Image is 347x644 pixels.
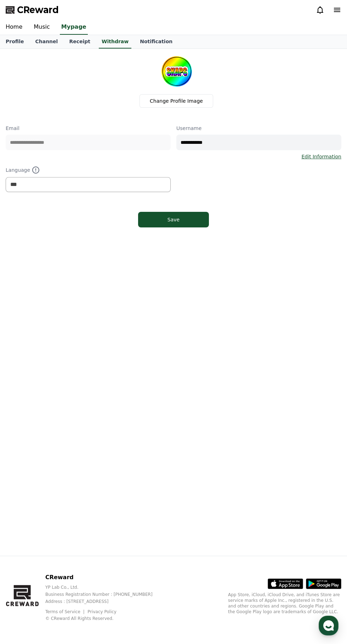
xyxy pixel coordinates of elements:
[60,20,88,35] a: Mypage
[6,166,171,174] p: Language
[99,35,131,49] a: Withdraw
[2,225,47,242] a: Home
[47,225,91,242] a: Messages
[17,4,59,16] span: CReward
[140,94,213,108] label: Change Profile Image
[176,125,341,132] p: Username
[45,592,164,597] p: Business Registration Number : [PHONE_NUMBER]
[45,616,164,621] p: © CReward All Rights Reserved.
[152,216,195,223] div: Save
[59,236,80,241] span: Messages
[134,35,178,49] a: Notification
[91,225,136,242] a: Settings
[45,599,164,604] p: Address : [STREET_ADDRESS]
[45,584,164,590] p: YP Lab Co., Ltd.
[159,55,193,89] img: profile_image
[45,573,164,582] p: CReward
[28,20,56,35] a: Music
[301,153,341,160] a: Edit Information
[63,35,96,49] a: Receipt
[6,4,59,16] a: CReward
[105,235,122,241] span: Settings
[45,609,86,614] a: Terms of Service
[138,212,209,227] button: Save
[87,609,116,614] a: Privacy Policy
[6,125,171,132] p: Email
[228,592,341,615] p: App Store, iCloud, iCloud Drive, and iTunes Store are service marks of Apple Inc., registered in ...
[18,235,30,241] span: Home
[29,35,63,49] a: Channel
